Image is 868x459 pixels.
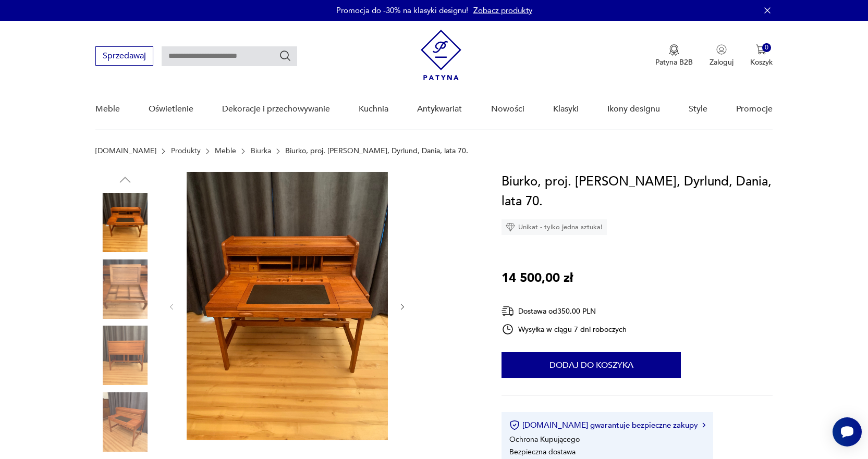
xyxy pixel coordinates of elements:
img: Zdjęcie produktu Biurko, proj. John Mortensen, Dyrlund, Dania, lata 70. [95,392,155,452]
li: Bezpieczna dostawa [509,447,576,457]
button: Sprzedawaj [95,46,153,66]
img: Zdjęcie produktu Biurko, proj. John Mortensen, Dyrlund, Dania, lata 70. [95,326,155,385]
a: Oświetlenie [149,89,193,129]
a: Dekoracje i przechowywanie [222,89,330,129]
img: Zdjęcie produktu Biurko, proj. John Mortensen, Dyrlund, Dania, lata 70. [95,193,155,252]
img: Ikona diamentu [506,222,515,232]
a: Produkty [171,147,201,155]
a: Zobacz produkty [473,5,532,16]
a: Klasyki [553,89,579,129]
a: Promocje [736,89,773,129]
div: 0 [762,43,771,52]
p: Biurko, proj. [PERSON_NAME], Dyrlund, Dania, lata 70. [285,147,468,155]
button: Patyna B2B [655,44,693,67]
button: Zaloguj [710,44,733,67]
a: Style [689,89,707,129]
a: Kuchnia [359,89,388,129]
button: Szukaj [279,49,291,62]
div: Unikat - tylko jedna sztuka! [502,219,607,235]
p: Promocja do -30% na klasyki designu! [336,5,468,16]
a: Ikona medaluPatyna B2B [655,44,693,67]
a: Meble [215,147,236,155]
button: Dodaj do koszyka [502,352,681,378]
p: Patyna B2B [655,57,693,67]
p: Zaloguj [710,57,733,67]
iframe: Smartsupp widget button [833,417,862,446]
img: Ikona koszyka [756,44,766,55]
li: Ochrona Kupującego [509,435,580,444]
img: Ikona medalu [669,44,679,56]
div: Wysyłka w ciągu 7 dni roboczych [502,323,627,336]
img: Zdjęcie produktu Biurko, proj. John Mortensen, Dyrlund, Dania, lata 70. [95,259,155,319]
p: Koszyk [750,57,773,67]
button: [DOMAIN_NAME] gwarantuje bezpieczne zakupy [509,420,705,430]
a: [DOMAIN_NAME] [95,147,156,155]
a: Sprzedawaj [95,53,153,60]
p: 14 500,00 zł [502,268,573,288]
button: 0Koszyk [750,44,773,67]
a: Nowości [491,89,524,129]
img: Ikona dostawy [502,305,514,318]
a: Meble [95,89,120,129]
div: Dostawa od 350,00 PLN [502,305,627,318]
h1: Biurko, proj. [PERSON_NAME], Dyrlund, Dania, lata 70. [502,172,772,212]
img: Zdjęcie produktu Biurko, proj. John Mortensen, Dyrlund, Dania, lata 70. [187,172,388,440]
a: Antykwariat [417,89,462,129]
a: Biurka [251,147,271,155]
img: Ikona certyfikatu [509,420,520,430]
img: Patyna - sklep z meblami i dekoracjami vintage [421,30,461,80]
a: Ikony designu [607,89,660,129]
img: Ikona strzałki w prawo [702,423,705,428]
img: Ikonka użytkownika [716,44,727,55]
